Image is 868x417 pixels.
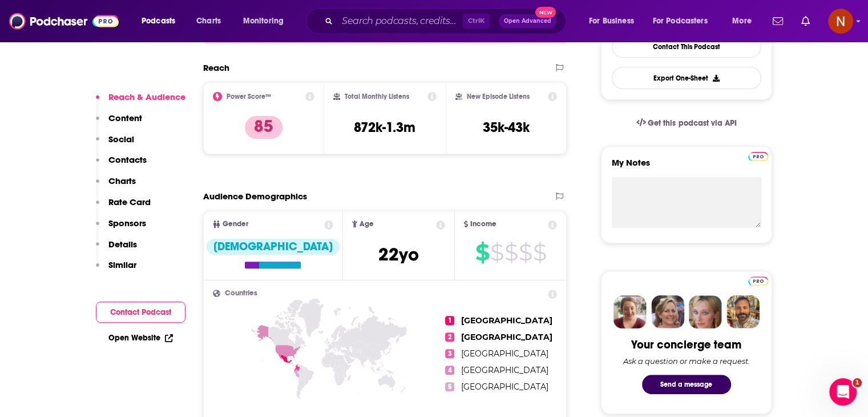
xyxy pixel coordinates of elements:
[726,295,760,328] img: Jon Profile
[461,348,548,359] span: [GEOGRAPHIC_DATA]
[732,13,752,29] span: More
[623,356,750,366] div: Ask a question or make a request.
[96,154,147,175] button: Contacts
[235,12,298,30] button: open menu
[613,295,647,328] img: Sydney Profile
[378,243,419,266] span: 22 yo
[225,290,257,297] span: Countries
[96,218,146,239] button: Sponsors
[828,9,853,34] span: Logged in as AdelNBM
[108,259,136,270] p: Similar
[108,218,146,228] p: Sponsors
[627,109,746,137] a: Get this podcast via API
[207,239,340,255] div: [DEMOGRAPHIC_DATA]
[108,175,136,186] p: Charts
[108,113,142,123] p: Content
[748,275,768,286] a: Pro website
[108,239,137,250] p: Details
[518,243,531,262] span: $
[461,382,548,392] span: [GEOGRAPHIC_DATA]
[245,116,282,139] p: 85
[828,9,853,34] button: Show profile menu
[108,154,147,165] p: Contacts
[96,113,142,134] button: Content
[96,175,136,197] button: Charts
[483,119,530,136] h3: 35k-43k
[581,12,648,30] button: open menu
[108,197,151,207] p: Rate Card
[461,315,552,326] span: [GEOGRAPHIC_DATA]
[612,67,761,89] button: Export One-Sheet
[96,259,136,280] button: Similar
[227,93,271,101] h2: Power Score™
[203,191,307,202] h2: Audience Demographics
[243,13,284,29] span: Monitoring
[463,14,490,29] span: Ctrl K
[96,197,151,218] button: Rate Card
[96,239,137,260] button: Details
[651,295,684,328] img: Barbara Profile
[108,91,185,102] p: Reach & Audience
[470,220,496,228] span: Income
[445,332,454,342] span: 2
[504,18,551,24] span: Open Advanced
[467,93,530,101] h2: New Episode Listens
[445,366,454,375] span: 4
[203,62,229,73] h2: Reach
[642,375,731,394] button: Send a message
[504,243,517,262] span: $
[475,243,488,262] span: $
[748,276,768,286] img: Podchaser Pro
[589,13,634,29] span: For Business
[108,134,134,145] p: Social
[653,13,708,29] span: For Podcasters
[189,12,228,30] a: Charts
[535,7,556,18] span: New
[645,12,724,30] button: open menu
[445,349,454,358] span: 3
[196,13,221,29] span: Charts
[768,11,788,31] a: Show notifications dropdown
[612,157,761,177] label: My Notes
[337,12,463,30] input: Search podcasts, credits, & more...
[490,243,503,262] span: $
[96,91,185,113] button: Reach & Audience
[829,378,857,406] iframe: Intercom live chat
[142,13,175,29] span: Podcasts
[223,220,248,228] span: Gender
[612,35,761,58] a: Contact This Podcast
[461,365,548,375] span: [GEOGRAPHIC_DATA]
[445,382,454,391] span: 5
[499,14,556,28] button: Open AdvancedNew
[345,93,409,101] h2: Total Monthly Listens
[96,134,134,155] button: Social
[828,9,853,34] img: User Profile
[797,11,814,31] a: Show notifications dropdown
[317,8,577,34] div: Search podcasts, credits, & more...
[748,150,768,161] a: Pro website
[9,10,119,32] img: Podchaser - Follow, Share and Rate Podcasts
[631,338,741,352] div: Your concierge team
[532,243,546,262] span: $
[853,378,862,387] span: 1
[648,118,736,128] span: Get this podcast via API
[360,220,374,228] span: Age
[354,119,415,136] h3: 872k-1.3m
[461,332,552,342] span: [GEOGRAPHIC_DATA]
[134,12,190,30] button: open menu
[748,152,768,161] img: Podchaser Pro
[689,295,722,328] img: Jules Profile
[724,12,766,30] button: open menu
[96,302,185,323] button: Contact Podcast
[108,333,173,343] a: Open Website
[445,316,454,325] span: 1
